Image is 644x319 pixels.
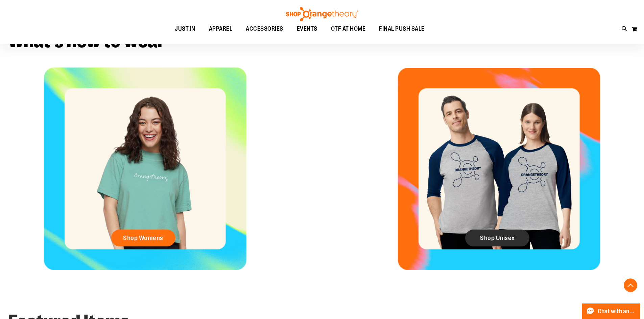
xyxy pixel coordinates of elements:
a: APPAREL [202,21,239,37]
span: Chat with an Expert [598,308,636,315]
span: JUST IN [175,21,195,36]
span: Shop Womens [123,234,163,242]
a: Shop Womens [111,230,175,246]
span: Shop Unisex [480,234,515,242]
h2: What’s new to wear [8,32,636,51]
a: EVENTS [290,21,324,37]
a: JUST IN [168,21,202,37]
span: ACCESSORIES [246,21,283,36]
a: Shop Unisex [465,230,529,246]
img: Shop Orangetheory [285,7,359,21]
a: FINAL PUSH SALE [372,21,431,37]
a: OTF AT HOME [324,21,373,37]
span: FINAL PUSH SALE [379,21,425,36]
span: APPAREL [209,21,233,36]
span: OTF AT HOME [331,21,366,36]
button: Back To Top [624,278,637,292]
span: EVENTS [297,21,317,36]
button: Chat with an Expert [582,303,640,319]
a: ACCESSORIES [239,21,290,37]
